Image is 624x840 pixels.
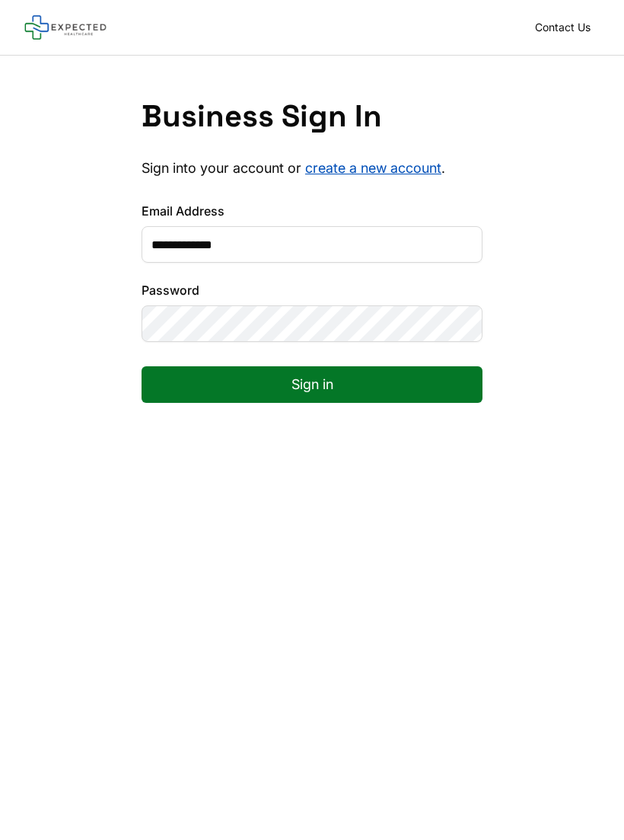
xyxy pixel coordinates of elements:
[142,281,482,299] label: Password
[142,202,482,220] label: Email Address
[305,160,441,176] a: create a new account
[142,159,482,177] p: Sign into your account or .
[142,366,482,403] button: Sign in
[142,98,482,135] h1: Business Sign In
[526,17,600,38] a: Contact Us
